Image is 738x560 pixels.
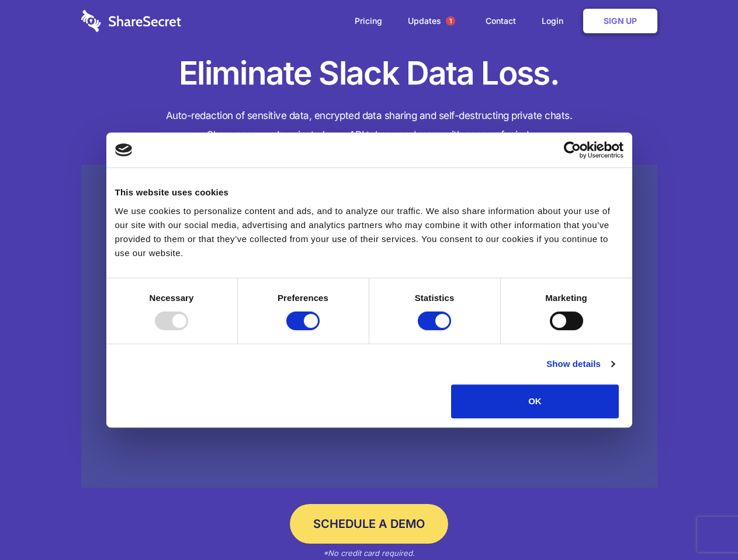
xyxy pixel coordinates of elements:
span: 1 [446,16,455,26]
strong: Necessary [150,293,194,303]
h4: Auto-redaction of sensitive data, encrypted data sharing and self-destructing private chats. Shar... [81,106,657,145]
a: Wistia video thumbnail [81,164,657,488]
button: OK [451,384,619,418]
a: Sign Up [583,9,657,33]
img: logo [115,143,133,156]
div: This website uses cookies [115,185,623,199]
div: We use cookies to personalize content and ads, and to analyze our traffic. We also share informat... [115,204,623,260]
img: logo-wordmark-white-trans-d4663122ce5f474addd5e946df7df03e33cb6a1c49d2221995e7729f52c070b2.svg [81,10,181,32]
a: Contact [474,3,528,39]
strong: Preferences [278,293,328,303]
em: *No credit card required. [323,548,415,558]
strong: Marketing [545,293,587,303]
strong: Statistics [415,293,455,303]
a: Schedule a Demo [290,504,448,544]
h1: Eliminate Slack Data Loss. [81,52,657,94]
a: Login [530,3,581,39]
a: Show details [546,357,614,371]
a: Usercentrics Cookiebot - opens in a new window [521,141,623,159]
a: Pricing [343,3,394,39]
